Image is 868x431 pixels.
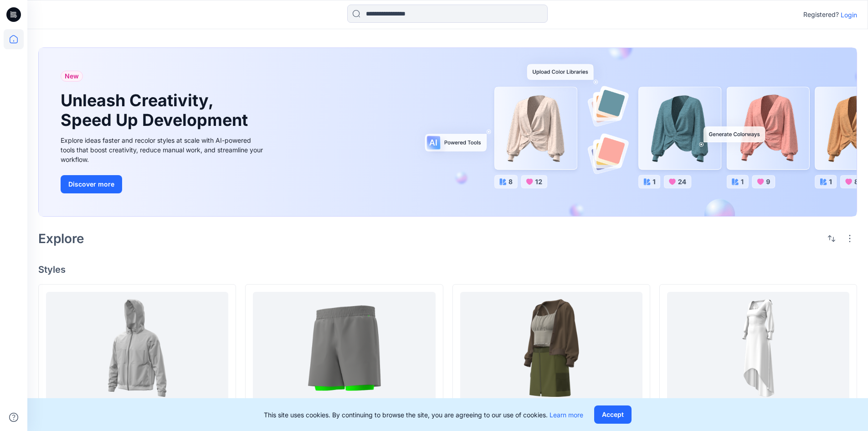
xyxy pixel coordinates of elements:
button: Accept [594,405,632,424]
h1: Unleash Creativity, Speed Up Development [61,91,252,130]
div: Explore ideas faster and recolor styles at scale with AI-powered tools that boost creativity, red... [61,135,266,164]
p: This site uses cookies. By continuing to browse the site, you are agreeing to our use of cookies. [264,410,583,420]
h4: Styles [38,264,857,275]
a: Assignment 6_Pattern Functions Pt.2 [667,292,849,405]
h2: Explore [38,231,84,246]
a: Learn more [550,411,583,419]
p: Registered? [803,9,839,20]
a: Discover more [61,175,266,193]
a: [opt] Assignment 3_Garment Creation Details [46,292,228,405]
span: New [65,71,79,82]
a: Assignment 3_Garment Details [253,292,435,405]
a: Assignment 7_Full Garment Workflow [460,292,642,405]
p: Login [841,10,857,20]
button: Discover more [61,175,122,193]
